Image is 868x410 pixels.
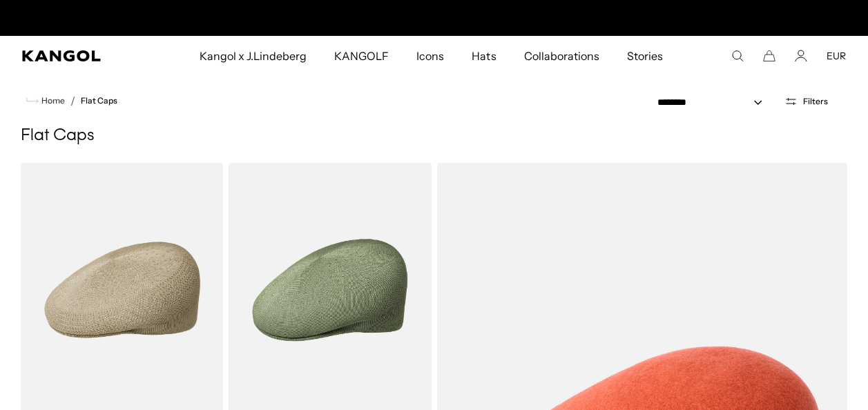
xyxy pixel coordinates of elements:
[803,97,828,106] span: Filters
[22,50,131,61] a: Kangol
[81,96,117,106] a: Flat Caps
[21,126,847,146] h1: Flat Caps
[186,36,321,76] a: Kangol x J.Lindeberg
[472,36,496,76] span: Hats
[39,96,65,106] span: Home
[292,7,577,29] div: 1 of 2
[763,50,775,62] button: Cart
[731,50,744,62] summary: Search here
[613,36,677,76] a: Stories
[334,36,389,76] span: KANGOLF
[403,36,458,76] a: Icons
[458,36,510,76] a: Hats
[652,95,776,110] select: Sort by: Featured
[416,36,444,76] span: Icons
[627,36,663,76] span: Stories
[827,50,846,62] button: EUR
[776,95,836,108] button: Open filters
[524,36,599,76] span: Collaborations
[320,36,403,76] a: KANGOLF
[292,7,577,29] slideshow-component: Announcement bar
[65,92,75,109] li: /
[292,7,577,29] div: Announcement
[200,36,307,76] span: Kangol x J.Lindeberg
[795,50,807,62] a: Account
[26,95,65,107] a: Home
[510,36,613,76] a: Collaborations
